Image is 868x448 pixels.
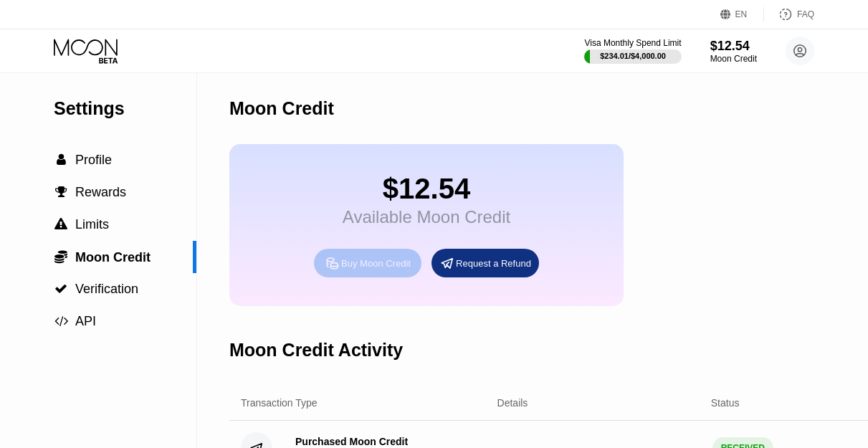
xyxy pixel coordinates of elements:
span: API [75,314,96,328]
div: Transaction Type [241,397,318,409]
div: Moon Credit [710,54,757,64]
div: Moon Credit [229,98,334,119]
div:  [54,153,68,166]
span:  [55,186,67,199]
div: $234.01 / $4,000.00 [600,52,666,60]
div: Buy Moon Credit [341,257,411,270]
div:  [54,218,68,231]
div: $12.54 [343,173,510,205]
div: Details [497,397,528,409]
div: FAQ [797,9,814,19]
span: Limits [75,217,109,232]
div: EN [720,7,764,22]
div: Purchased Moon Credit [295,436,408,447]
div: Request a Refund [431,249,539,277]
div: Buy Moon Credit [314,249,421,277]
span:  [57,153,66,166]
div:  [54,315,68,328]
span: Rewards [75,185,126,199]
div: Available Moon Credit [343,207,510,227]
div: FAQ [764,7,814,22]
span:  [54,218,67,231]
span:  [54,249,67,264]
div: Visa Monthly Spend Limit [584,38,681,48]
div:  [54,249,68,264]
span: Verification [75,282,138,296]
div: Settings [54,98,196,119]
span: Profile [75,153,112,167]
div:  [54,282,68,295]
div:  [54,186,68,199]
div: $12.54Moon Credit [710,39,757,64]
div: EN [735,9,748,19]
div: $12.54 [710,39,757,54]
div: Moon Credit Activity [229,340,403,361]
div: Visa Monthly Spend Limit$234.01/$4,000.00 [584,38,681,64]
span: Moon Credit [75,250,151,264]
div: Request a Refund [456,257,531,270]
span:  [54,315,68,328]
div: Status [711,397,740,409]
span:  [54,282,67,295]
